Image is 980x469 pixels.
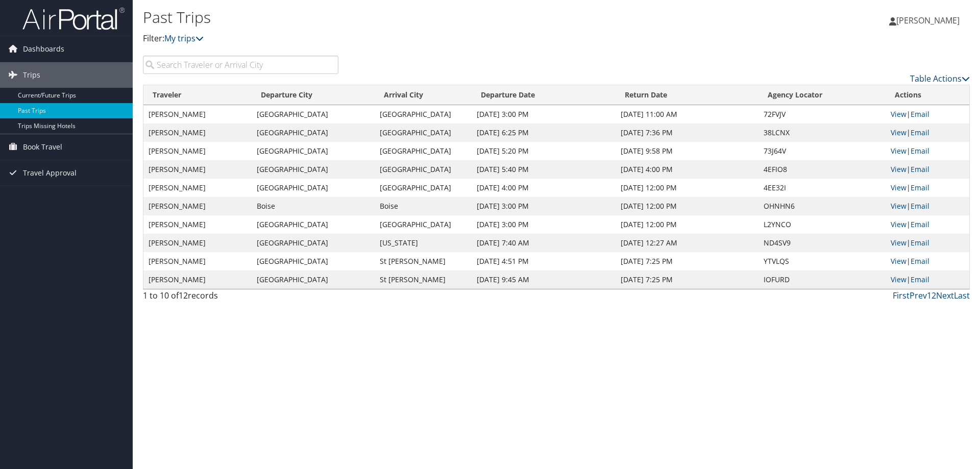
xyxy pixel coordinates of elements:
[472,142,616,160] td: [DATE] 5:20 PM
[758,234,886,252] td: ND4SV9
[911,238,929,248] a: Email
[252,270,375,289] td: [GEOGRAPHIC_DATA]
[886,85,969,105] th: Actions
[23,134,62,160] span: Book Travel
[886,252,969,270] td: |
[472,85,616,105] th: Departure Date: activate to sort column ascending
[886,179,969,197] td: |
[891,109,906,119] a: View
[22,7,125,31] img: airportal-logo.png
[936,290,954,301] a: Next
[143,105,252,124] td: [PERSON_NAME]
[891,219,906,229] a: View
[143,270,252,289] td: [PERSON_NAME]
[886,197,969,215] td: |
[616,252,759,270] td: [DATE] 7:25 PM
[616,85,759,105] th: Return Date: activate to sort column ascending
[23,36,64,62] span: Dashboards
[891,275,906,284] a: View
[472,160,616,179] td: [DATE] 5:40 PM
[375,197,472,215] td: Boise
[143,234,252,252] td: [PERSON_NAME]
[472,234,616,252] td: [DATE] 7:40 AM
[911,219,929,229] a: Email
[252,142,375,160] td: [GEOGRAPHIC_DATA]
[616,142,759,160] td: [DATE] 9:58 PM
[143,56,338,74] input: Search Traveler or Arrival City
[143,124,252,142] td: [PERSON_NAME]
[252,85,375,105] th: Departure City: activate to sort column ascending
[911,128,929,137] a: Email
[375,85,472,105] th: Arrival City: activate to sort column ascending
[758,85,886,105] th: Agency Locator: activate to sort column ascending
[758,270,886,289] td: IOFURD
[143,7,694,28] h1: Past Trips
[472,215,616,234] td: [DATE] 3:00 PM
[927,290,932,301] a: 1
[375,142,472,160] td: [GEOGRAPHIC_DATA]
[758,142,886,160] td: 73J64V
[616,197,759,215] td: [DATE] 12:00 PM
[375,105,472,124] td: [GEOGRAPHIC_DATA]
[911,201,929,211] a: Email
[252,197,375,215] td: Boise
[616,179,759,197] td: [DATE] 12:00 PM
[911,275,929,284] a: Email
[758,215,886,234] td: L2YNCO
[252,179,375,197] td: [GEOGRAPHIC_DATA]
[891,146,906,156] a: View
[911,256,929,266] a: Email
[23,160,77,186] span: Travel Approval
[911,146,929,156] a: Email
[616,234,759,252] td: [DATE] 12:27 AM
[891,183,906,192] a: View
[758,179,886,197] td: 4EE32I
[910,73,970,84] a: Table Actions
[252,124,375,142] td: [GEOGRAPHIC_DATA]
[616,124,759,142] td: [DATE] 7:36 PM
[758,252,886,270] td: YTVLQS
[252,252,375,270] td: [GEOGRAPHIC_DATA]
[886,215,969,234] td: |
[375,124,472,142] td: [GEOGRAPHIC_DATA]
[143,32,694,45] p: Filter:
[886,124,969,142] td: |
[886,234,969,252] td: |
[143,197,252,215] td: [PERSON_NAME]
[143,85,252,105] th: Traveler: activate to sort column ascending
[472,179,616,197] td: [DATE] 4:00 PM
[143,215,252,234] td: [PERSON_NAME]
[910,290,927,301] a: Prev
[891,256,906,266] a: View
[891,238,906,248] a: View
[758,124,886,142] td: 38LCNX
[954,290,970,301] a: Last
[889,5,970,36] a: [PERSON_NAME]
[252,215,375,234] td: [GEOGRAPHIC_DATA]
[891,164,906,174] a: View
[911,164,929,174] a: Email
[616,215,759,234] td: [DATE] 12:00 PM
[886,142,969,160] td: |
[616,105,759,124] td: [DATE] 11:00 AM
[472,105,616,124] td: [DATE] 3:00 PM
[886,105,969,124] td: |
[375,252,472,270] td: St [PERSON_NAME]
[911,109,929,119] a: Email
[891,201,906,211] a: View
[143,179,252,197] td: [PERSON_NAME]
[616,160,759,179] td: [DATE] 4:00 PM
[472,124,616,142] td: [DATE] 6:25 PM
[252,160,375,179] td: [GEOGRAPHIC_DATA]
[375,270,472,289] td: St [PERSON_NAME]
[472,197,616,215] td: [DATE] 3:00 PM
[893,290,910,301] a: First
[252,105,375,124] td: [GEOGRAPHIC_DATA]
[375,160,472,179] td: [GEOGRAPHIC_DATA]
[179,290,188,301] span: 12
[143,160,252,179] td: [PERSON_NAME]
[375,215,472,234] td: [GEOGRAPHIC_DATA]
[616,270,759,289] td: [DATE] 7:25 PM
[375,179,472,197] td: [GEOGRAPHIC_DATA]
[886,270,969,289] td: |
